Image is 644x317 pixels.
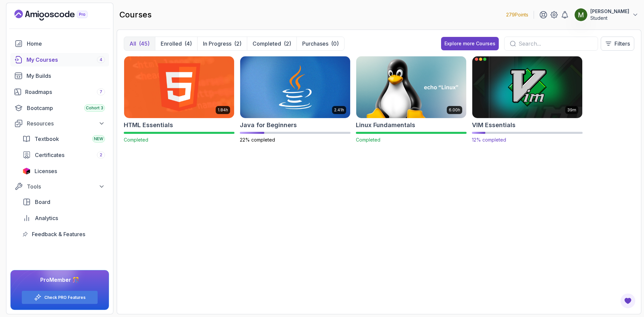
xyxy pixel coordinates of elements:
button: Tools [10,180,109,193]
h2: Linux Fundamentals [356,120,415,130]
span: Completed [124,137,148,143]
span: NEW [94,136,103,142]
img: jetbrains icon [22,168,31,174]
div: (2) [234,40,241,48]
button: Check PRO Features [21,290,98,304]
p: 1.84h [218,107,228,113]
p: 279 Points [506,11,528,18]
p: 6.00h [449,107,460,113]
div: My Builds [26,72,105,80]
span: Licenses [35,167,57,175]
p: Student [590,15,629,21]
button: Filters [601,37,634,51]
span: Board [35,198,50,206]
p: Filters [614,40,630,48]
div: Resources [27,119,105,127]
img: VIM Essentials card [470,55,585,119]
a: licenses [18,164,109,178]
button: All(45) [124,37,155,50]
div: Home [27,40,105,48]
p: Completed [253,40,281,48]
div: Tools [27,182,105,191]
div: (2) [284,40,291,48]
span: 12% completed [472,137,506,143]
span: Analytics [35,214,58,222]
a: home [10,37,109,50]
a: roadmaps [10,85,109,99]
a: Linux Fundamentals card6.00hLinux FundamentalsCompleted [356,56,467,143]
button: Enrolled(4) [155,37,197,50]
img: user profile image [575,8,587,21]
div: Bootcamp [27,104,105,112]
h2: courses [119,9,152,20]
button: Completed(2) [247,37,297,50]
span: 7 [100,89,102,95]
a: Check PRO Features [44,295,86,300]
span: Completed [356,137,380,143]
a: VIM Essentials card39mVIM Essentials12% completed [472,56,583,143]
img: Linux Fundamentals card [356,56,466,118]
a: builds [10,69,109,83]
p: Purchases [302,40,328,48]
span: 22% completed [240,137,275,143]
h2: VIM Essentials [472,120,516,130]
button: In Progress(2) [197,37,247,50]
img: HTML Essentials card [124,56,234,118]
p: 2.41h [334,107,344,113]
a: analytics [18,211,109,225]
span: Textbook [35,135,59,143]
button: Explore more Courses [441,37,499,50]
input: Search... [519,40,592,48]
a: board [18,195,109,209]
a: textbook [18,132,109,146]
button: Resources [10,117,109,129]
a: courses [10,53,109,66]
span: Cohort 3 [86,105,103,111]
span: 4 [100,57,102,62]
div: Roadmaps [25,88,105,96]
span: Certificates [35,151,64,159]
img: Java for Beginners card [240,56,350,118]
span: Feedback & Features [32,230,85,238]
button: Open Feedback Button [620,293,636,309]
p: 39m [567,107,576,113]
p: All [129,40,136,48]
div: My Courses [26,56,105,64]
a: bootcamp [10,101,109,115]
p: In Progress [203,40,231,48]
button: user profile image[PERSON_NAME]Student [574,8,639,21]
p: [PERSON_NAME] [590,8,629,15]
button: Purchases(0) [297,37,344,50]
div: (45) [139,40,150,48]
div: (0) [331,40,339,48]
div: (4) [184,40,192,48]
a: Java for Beginners card2.41hJava for Beginners22% completed [240,56,351,143]
p: Enrolled [161,40,182,48]
span: 2 [100,152,102,158]
a: Landing page [14,10,103,20]
h2: HTML Essentials [124,120,173,130]
a: HTML Essentials card1.84hHTML EssentialsCompleted [124,56,234,143]
a: certificates [18,148,109,162]
h2: Java for Beginners [240,120,297,130]
a: feedback [18,227,109,241]
div: Explore more Courses [444,40,495,47]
